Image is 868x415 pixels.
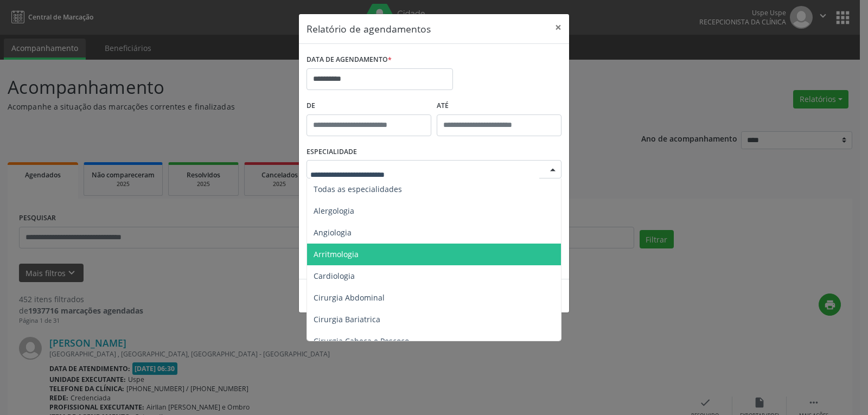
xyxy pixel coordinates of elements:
[307,22,431,36] h5: Relatório de agendamentos
[307,98,431,114] label: De
[314,314,380,324] span: Cirurgia Bariatrica
[314,336,409,346] span: Cirurgia Cabeça e Pescoço
[437,98,561,114] label: ATÉ
[307,52,392,68] label: DATA DE AGENDAMENTO
[547,14,569,41] button: Close
[314,249,359,259] span: Arritmologia
[314,292,385,303] span: Cirurgia Abdominal
[314,271,355,281] span: Cardiologia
